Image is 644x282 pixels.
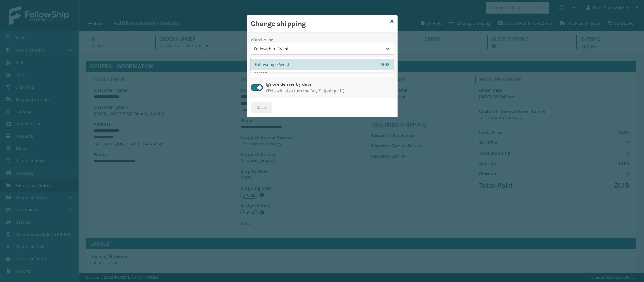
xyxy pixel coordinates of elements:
[380,61,390,68] div: 1698
[266,82,311,87] label: Ignore deliver by date
[251,59,394,70] div: Fellowship - West
[266,88,344,94] span: (This will also turn the Buy Shipping off)
[251,19,388,29] h3: Change shipping
[254,46,383,52] div: Fellowship - West
[251,102,272,113] button: Save
[251,36,273,43] label: Warehouse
